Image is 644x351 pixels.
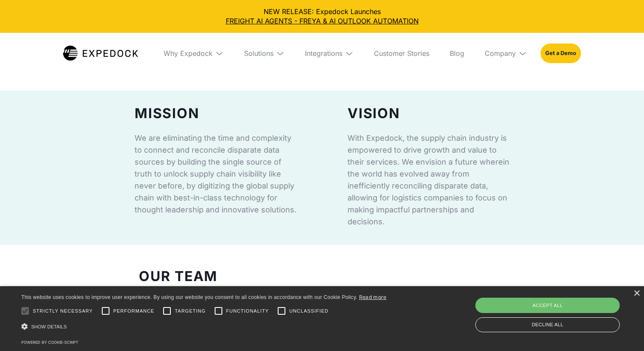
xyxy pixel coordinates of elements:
[113,307,155,315] span: Performance
[601,310,644,351] iframe: Chat Widget
[305,49,342,58] div: Integrations
[139,268,218,284] strong: Our Team
[485,49,516,58] div: Company
[298,33,360,74] div: Integrations
[348,105,400,122] strong: vision
[226,307,269,315] span: Functionality
[244,49,273,58] div: Solutions
[157,33,230,74] div: Why Expedock
[348,132,509,228] p: With Expedock, the supply chain industry is empowered to drive growth and value to their services...
[443,33,471,74] a: Blog
[135,105,199,122] strong: MISSION
[33,307,93,315] span: Strictly necessary
[31,324,67,329] span: Show details
[135,132,296,216] p: We are eliminating the time and complexity to connect and reconcile disparate data sources by bui...
[478,33,534,74] div: Company
[633,290,640,297] div: Close
[164,49,213,58] div: Why Expedock
[237,33,291,74] div: Solutions
[175,307,205,315] span: Targeting
[367,33,436,74] a: Customer Stories
[21,340,78,345] a: Powered by cookie-script
[7,16,637,26] a: FREIGHT AI AGENTS - FREYA & AI OUTLOOK AUTOMATION
[21,321,387,333] div: Show details
[475,317,620,332] div: Decline all
[7,7,637,26] div: NEW RELEASE: Expedock Launches
[540,44,581,63] a: Get a Demo
[359,294,387,300] a: Read more
[475,298,620,313] div: Accept all
[21,294,357,300] span: This website uses cookies to improve user experience. By using our website you consent to all coo...
[289,307,328,315] span: Unclassified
